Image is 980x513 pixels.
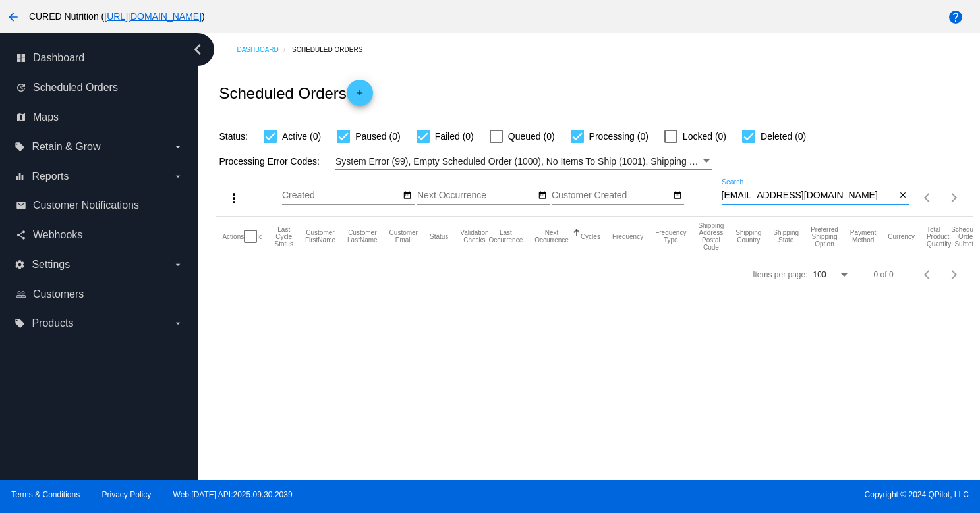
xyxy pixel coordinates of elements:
[173,318,183,329] i: arrow_drop_down
[282,190,401,201] input: Created
[16,284,183,305] a: people_outline Customers
[941,184,967,211] button: Next page
[552,190,670,201] input: Customer Created
[753,270,807,279] div: Items per page:
[33,200,139,211] span: Customer Notifications
[32,141,100,153] span: Retain & Grow
[16,47,183,68] a: dashboard Dashboard
[282,128,321,144] span: Active (0)
[430,232,448,240] button: Change sorting for Status
[305,229,335,244] button: Change sorting for CustomerFirstName
[16,112,26,122] i: map
[33,229,82,241] span: Webhooks
[16,107,183,128] a: map Maps
[888,232,915,240] button: Change sorting for CurrencyIso
[226,190,242,206] mat-icon: more_vert
[813,271,850,280] mat-select: Items per page:
[683,128,726,144] span: Locked (0)
[16,225,183,246] a: share Webhooks
[32,317,73,329] span: Products
[14,259,25,270] i: settings
[222,217,244,256] mat-header-cell: Actions
[219,131,248,142] span: Status:
[673,190,682,201] mat-icon: date_range
[655,229,686,244] button: Change sorting for FrequencyType
[237,40,292,60] a: Dashboard
[14,318,25,329] i: local_offer
[33,111,59,123] span: Maps
[292,40,374,60] a: Scheduled Orders
[16,230,26,240] i: share
[761,128,806,144] span: Deleted (0)
[275,226,293,248] button: Change sorting for LastProcessingCycleId
[489,229,523,244] button: Change sorting for LastOccurrenceUtc
[16,195,183,216] a: email Customer Notifications
[417,190,536,201] input: Next Occurrence
[33,52,84,64] span: Dashboard
[347,229,378,244] button: Change sorting for CustomerLastName
[102,490,152,499] a: Privacy Policy
[5,9,21,25] mat-icon: arrow_back
[257,232,262,240] button: Change sorting for Id
[896,189,909,203] button: Clear
[811,226,838,248] button: Change sorting for PreferredShippingOption
[173,142,183,152] i: arrow_drop_down
[735,229,761,244] button: Change sorting for ShippingCountry
[187,39,208,60] i: chevron_left
[581,232,600,240] button: Change sorting for Cycles
[14,142,25,152] i: local_offer
[435,128,474,144] span: Failed (0)
[612,232,643,240] button: Change sorting for Frequency
[538,190,547,201] mat-icon: date_range
[698,222,724,251] button: Change sorting for ShippingPostcode
[508,128,555,144] span: Queued (0)
[874,270,894,279] div: 0 of 0
[14,171,25,182] i: equalizer
[502,490,969,499] span: Copyright © 2024 QPilot, LLC
[534,229,569,244] button: Change sorting for NextOccurrenceUtc
[104,11,202,22] a: [URL][DOMAIN_NAME]
[173,490,293,499] a: Web:[DATE] API:2025.09.30.2039
[32,171,69,182] span: Reports
[589,128,649,144] span: Processing (0)
[813,270,826,279] span: 100
[173,259,183,270] i: arrow_drop_down
[33,82,118,94] span: Scheduled Orders
[460,217,488,256] mat-header-cell: Validation Checks
[29,11,205,22] span: CURED Nutrition ( )
[355,128,400,144] span: Paused (0)
[219,156,320,167] span: Processing Error Codes:
[173,171,183,182] i: arrow_drop_down
[773,229,799,244] button: Change sorting for ShippingState
[915,261,941,288] button: Previous page
[927,217,951,256] mat-header-cell: Total Product Quantity
[11,490,80,499] a: Terms & Conditions
[16,53,26,63] i: dashboard
[33,288,84,300] span: Customers
[335,153,712,170] mat-select: Filter by Processing Error Codes
[219,80,372,106] h2: Scheduled Orders
[722,190,896,201] input: Search
[389,229,418,244] button: Change sorting for CustomerEmail
[948,9,964,25] mat-icon: help
[898,190,908,201] mat-icon: close
[850,229,876,244] button: Change sorting for PaymentMethod.Type
[16,200,26,211] i: email
[16,289,26,300] i: people_outline
[941,261,967,288] button: Next page
[16,77,183,98] a: update Scheduled Orders
[16,82,26,93] i: update
[32,259,70,271] span: Settings
[915,184,941,211] button: Previous page
[352,88,368,104] mat-icon: add
[403,190,412,201] mat-icon: date_range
